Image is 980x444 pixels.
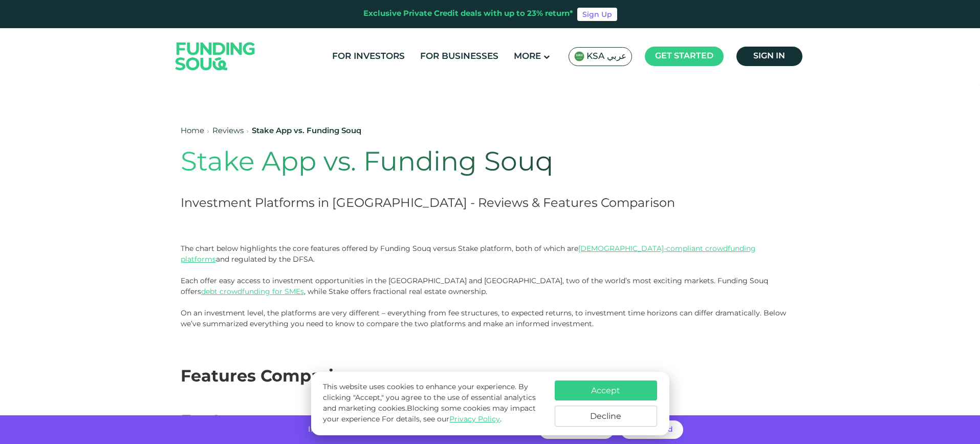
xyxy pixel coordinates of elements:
button: Accept [555,380,657,400]
img: SA Flag [574,51,584,61]
div: Stake App vs. Funding Souq [252,125,361,137]
span: KSA عربي [586,51,626,62]
span: Sign in [753,52,785,60]
button: Decline [555,406,657,427]
p: The chart below highlights the core features offered by Funding Souq versus Stake platform, both ... [181,243,800,297]
a: For Investors [330,48,407,65]
a: Sign in [736,47,802,66]
div: For Investors [181,410,800,435]
img: Logo [165,30,266,82]
span: Invest with no hidden fees and get returns of up to [308,426,501,433]
span: For details, see our . [382,416,502,423]
span: More [514,52,541,61]
div: Exclusive Private Credit deals with up to 23% return* [363,8,573,20]
a: debt crowdfunding for SMEs [201,287,304,296]
span: Features Comparison [181,369,364,385]
h2: Investment Platforms in [GEOGRAPHIC_DATA] - Reviews & Features Comparison [181,195,676,213]
p: On an investment level, the platforms are very different – everything from fee structures, to exp... [181,308,800,329]
a: Privacy Policy [449,416,500,423]
a: For Businesses [418,48,501,65]
h1: Stake App vs. Funding Souq [181,147,676,179]
span: Get started [655,52,713,60]
a: Reviews [212,128,244,135]
span: Blocking some cookies may impact your experience [323,405,536,423]
p: This website uses cookies to enhance your experience. By clicking "Accept," you agree to the use ... [323,382,544,425]
a: Home [181,128,204,135]
a: Sign Up [577,8,617,21]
